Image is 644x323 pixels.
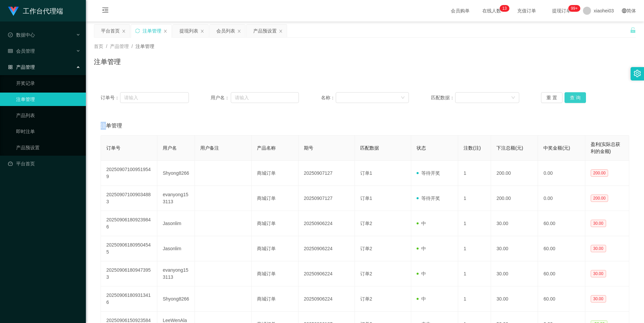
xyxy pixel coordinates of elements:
span: 用户名 [163,145,177,151]
a: 图标: dashboard平台首页 [8,157,80,170]
i: 图标: menu-fold [94,0,117,22]
td: 商城订单 [252,161,299,186]
span: 注单管理 [101,122,122,130]
div: 提现列表 [179,24,198,37]
span: 订单1 [360,170,372,176]
i: 图标: close [163,29,167,33]
span: 等待开奖 [417,170,440,176]
a: 即时注单 [16,125,80,138]
i: 图标: sync [135,29,140,33]
p: 3 [504,5,507,12]
a: 工作台代理端 [8,8,63,13]
td: 60.00 [538,211,585,236]
td: 商城订单 [252,211,299,236]
div: 产品预设置 [253,24,277,37]
span: 会员管理 [8,48,35,54]
button: 重 置 [541,92,562,103]
div: 平台首页 [101,24,120,37]
input: 请输入 [120,92,189,103]
td: 1 [458,261,491,286]
span: 订单号： [101,94,120,101]
i: 图标: close [237,29,241,33]
i: 图标: close [200,29,204,33]
td: 30.00 [491,236,538,261]
td: evanyong153113 [157,186,195,211]
i: 图标: close [122,29,126,33]
td: 0.00 [538,161,585,186]
a: 产品预设置 [16,141,80,154]
td: 60.00 [538,286,585,312]
td: 1 [458,286,491,312]
span: / [106,44,107,49]
span: 名称： [321,94,336,101]
td: 202509061809313416 [101,286,157,312]
span: 30.00 [591,245,606,252]
i: 图标: down [401,96,405,100]
span: 等待开奖 [417,196,440,201]
td: evanyong153113 [157,261,195,286]
td: 202509061809473953 [101,261,157,286]
span: 匹配数据： [431,94,455,101]
span: 提现订单 [549,8,574,13]
td: 20250906224 [299,211,355,236]
td: Shyong8266 [157,161,195,186]
i: 图标: close [279,29,283,33]
div: 注单管理 [143,24,161,37]
sup: 13 [499,5,509,12]
td: 30.00 [491,286,538,312]
a: 产品列表 [16,109,80,122]
span: 订单2 [360,296,372,302]
span: 数据中心 [8,32,35,38]
a: 注单管理 [16,93,80,106]
span: 订单2 [360,271,372,276]
span: 产品管理 [8,64,35,70]
td: 商城订单 [252,236,299,261]
td: 30.00 [491,211,538,236]
span: 中 [417,221,426,226]
i: 图标: unlock [630,27,636,33]
i: 图标: setting [634,70,641,77]
span: 期号 [304,145,313,151]
span: 中 [417,246,426,251]
td: 20250906224 [299,286,355,312]
td: 1 [458,186,491,211]
td: 0.00 [538,186,585,211]
span: 中 [417,296,426,302]
td: 20250906224 [299,261,355,286]
span: 30.00 [591,295,606,303]
td: 202509061809504545 [101,236,157,261]
td: Shyong8266 [157,286,195,312]
i: 图标: appstore-o [8,65,13,69]
td: 商城订单 [252,186,299,211]
td: 30.00 [491,261,538,286]
td: 202509061809239846 [101,211,157,236]
td: 202509071009034883 [101,186,157,211]
td: 200.00 [491,186,538,211]
span: 注单管理 [136,44,154,49]
h1: 工作台代理端 [23,0,63,22]
td: 20250907127 [299,186,355,211]
span: 充值订单 [514,8,539,13]
i: 图标: check-circle-o [8,33,13,37]
span: 用户名： [211,94,231,101]
td: Jasonlim [157,236,195,261]
span: 在线人数 [479,8,504,13]
span: 中奖金额(元) [543,145,570,151]
span: 注数(注) [464,145,481,151]
i: 图标: down [511,96,515,100]
span: 订单2 [360,221,372,226]
span: 状态 [417,145,426,151]
a: 开奖记录 [16,76,80,90]
span: 200.00 [591,195,608,202]
p: 1 [502,5,504,12]
span: 30.00 [591,270,606,277]
span: / [131,44,133,49]
button: 查 询 [565,92,586,103]
i: 图标: table [8,49,13,53]
img: logo.9652507e.png [8,7,19,16]
td: 1 [458,161,491,186]
span: 用户备注 [200,145,219,151]
td: 20250906224 [299,236,355,261]
span: 下注总额(元) [496,145,523,151]
span: 订单2 [360,246,372,251]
